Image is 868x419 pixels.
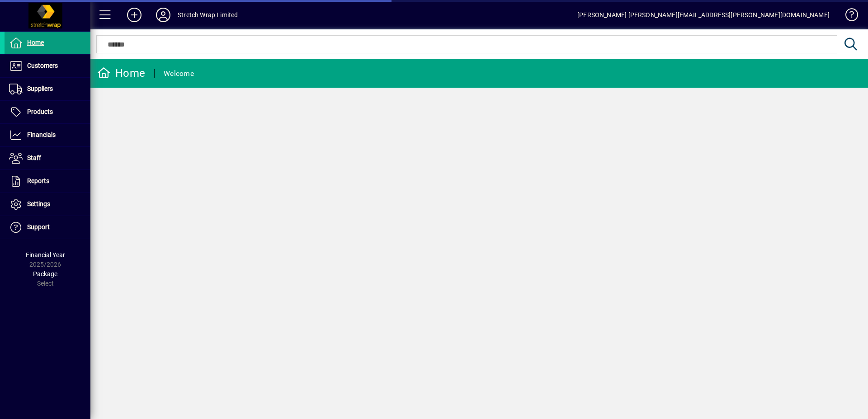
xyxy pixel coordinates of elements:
[5,170,90,193] a: Reports
[164,66,194,81] div: Welcome
[27,85,53,92] span: Suppliers
[5,55,90,77] a: Customers
[5,193,90,216] a: Settings
[5,216,90,239] a: Support
[5,78,90,100] a: Suppliers
[577,8,830,22] div: [PERSON_NAME] [PERSON_NAME][EMAIL_ADDRESS][PERSON_NAME][DOMAIN_NAME]
[27,154,41,161] span: Staff
[27,177,49,184] span: Reports
[27,200,50,207] span: Settings
[5,147,90,169] a: Staff
[120,7,149,23] button: Add
[33,270,57,278] span: Package
[149,7,178,23] button: Profile
[97,66,145,80] div: Home
[27,131,56,138] span: Financials
[27,39,44,46] span: Home
[26,251,65,259] span: Financial Year
[5,124,90,146] a: Financials
[27,223,50,231] span: Support
[839,2,857,31] a: Knowledge Base
[27,62,58,69] span: Customers
[27,108,53,115] span: Products
[5,101,90,123] a: Products
[178,8,238,22] div: Stretch Wrap Limited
